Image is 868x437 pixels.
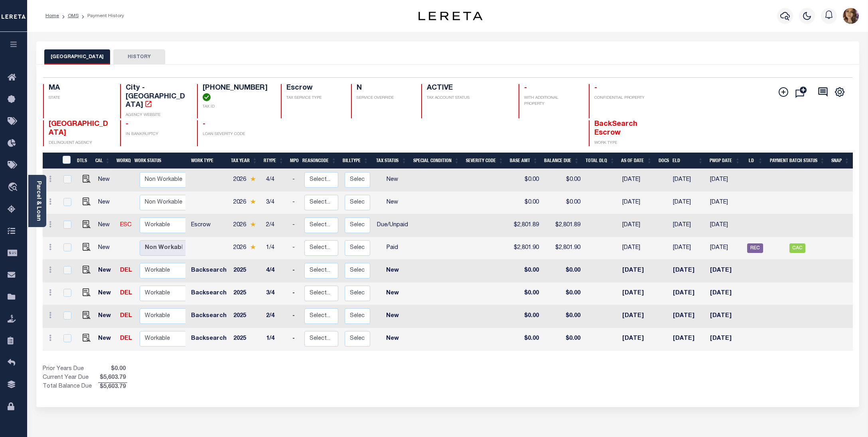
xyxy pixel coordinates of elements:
td: Backsearch [188,282,230,305]
th: DTLS [74,153,92,169]
img: Star.svg [250,176,256,182]
a: REC [747,245,763,251]
td: New [95,260,117,282]
p: CONFIDENTIAL PROPERTY [594,95,656,101]
td: - [289,328,301,351]
th: &nbsp; [58,153,74,169]
p: IN BANKRUPTCY [126,131,187,137]
a: DEL [120,290,132,296]
p: SERVICE OVERRIDE [357,95,412,101]
td: [DATE] [670,214,707,237]
td: 3/4 [263,282,289,305]
h4: City - [GEOGRAPHIC_DATA] [126,84,187,110]
p: WORK TYPE [594,140,656,146]
td: New [95,237,117,260]
td: [DATE] [619,328,656,351]
td: $0.00 [508,282,542,305]
span: CAC [789,243,805,253]
td: 2026 [230,169,263,192]
button: HISTORY [113,49,165,65]
td: [DATE] [670,237,707,260]
td: [DATE] [670,260,707,282]
td: $0.00 [508,305,542,328]
td: New [373,282,411,305]
img: Star.svg [250,199,256,204]
td: $0.00 [508,192,542,214]
td: $0.00 [542,305,583,328]
th: Docs [655,153,669,169]
td: [DATE] [619,237,656,260]
td: [DATE] [707,214,744,237]
th: Payment Batch Status: activate to sort column ascending [766,153,828,169]
td: New [95,192,117,214]
th: Special Condition: activate to sort column ascending [410,153,462,169]
th: CAL: activate to sort column ascending [92,153,113,169]
td: 2025 [230,260,263,282]
th: ReasonCode: activate to sort column ascending [299,153,340,169]
td: - [289,282,301,305]
td: - [289,214,301,237]
p: STATE [49,95,110,101]
h4: ACTIVE [427,84,509,93]
th: Severity Code: activate to sort column ascending [462,153,507,169]
th: LD: activate to sort column ascending [744,153,766,169]
i: travel_explore [8,182,20,193]
th: Balance Due: activate to sort column ascending [541,153,582,169]
td: 2026 [230,192,263,214]
td: [DATE] [707,305,744,328]
th: SNAP: activate to sort column ascending [828,153,852,169]
td: New [373,260,411,282]
td: 2026 [230,237,263,260]
td: - [289,192,301,214]
th: BillType: activate to sort column ascending [339,153,371,169]
td: [DATE] [707,192,744,214]
td: - [289,237,301,260]
td: [DATE] [670,328,707,351]
a: CAC [789,245,805,251]
span: - [126,121,128,128]
h4: Escrow [286,84,341,93]
td: Backsearch [188,328,230,351]
td: Escrow [188,214,230,237]
td: [DATE] [670,169,707,192]
span: - [524,84,527,92]
td: 2025 [230,328,263,351]
span: BackSearch Escrow [594,121,637,137]
td: 2/4 [263,214,289,237]
a: DEL [120,336,132,341]
td: [DATE] [619,282,656,305]
th: Work Status [131,153,185,169]
td: [DATE] [619,169,656,192]
td: - [289,169,301,192]
td: [DATE] [707,260,744,282]
a: OMS [68,14,79,18]
td: [DATE] [619,260,656,282]
td: $0.00 [508,260,542,282]
td: [DATE] [707,169,744,192]
td: [DATE] [670,305,707,328]
h4: MA [49,84,110,93]
span: $5,603.79 [98,383,127,392]
td: $0.00 [542,282,583,305]
span: - [594,84,597,92]
th: Total DLQ: activate to sort column ascending [582,153,618,169]
td: [DATE] [670,282,707,305]
button: [GEOGRAPHIC_DATA] [44,49,110,65]
td: $2,801.89 [542,214,583,237]
td: Backsearch [188,305,230,328]
h4: [PHONE_NUMBER] [203,84,271,101]
td: - [289,305,301,328]
td: $2,801.90 [508,237,542,260]
td: $0.00 [542,169,583,192]
td: New [95,328,117,351]
td: Due/Unpaid [373,214,411,237]
td: 1/4 [263,237,289,260]
td: - [289,260,301,282]
span: [GEOGRAPHIC_DATA] [49,121,108,137]
td: $0.00 [542,328,583,351]
td: 2025 [230,305,263,328]
td: New [373,169,411,192]
a: DEL [120,268,132,273]
td: Current Year Due [43,374,98,382]
td: [DATE] [670,192,707,214]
